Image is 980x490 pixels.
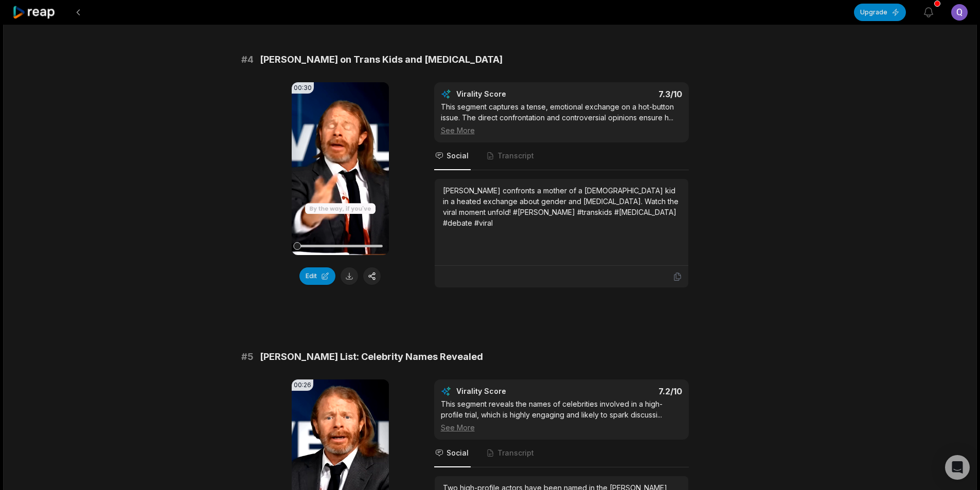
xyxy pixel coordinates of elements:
span: # 4 [241,52,254,67]
span: Transcript [497,448,534,458]
button: Edit [299,267,335,285]
span: [PERSON_NAME] on Trans Kids and [MEDICAL_DATA] [260,52,503,67]
div: Open Intercom Messenger [945,455,970,480]
video: Your browser does not support mp4 format. [292,82,389,255]
span: Transcript [497,151,534,161]
span: Social [447,151,469,161]
div: See More [441,422,682,433]
div: Virality Score [456,89,567,99]
nav: Tabs [434,440,689,467]
div: This segment reveals the names of celebrities involved in a high-profile trial, which is highly e... [441,398,682,433]
div: 7.3 /10 [572,89,682,99]
span: # 5 [241,350,254,364]
span: Social [447,448,469,458]
nav: Tabs [434,142,689,170]
div: See More [441,125,682,136]
div: 7.2 /10 [572,386,682,396]
button: Upgrade [854,4,906,21]
span: [PERSON_NAME] List: Celebrity Names Revealed [260,350,483,364]
div: [PERSON_NAME] confronts a mother of a [DEMOGRAPHIC_DATA] kid in a heated exchange about gender an... [443,185,680,228]
div: Virality Score [456,386,567,396]
div: This segment captures a tense, emotional exchange on a hot-button issue. The direct confrontation... [441,101,682,136]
